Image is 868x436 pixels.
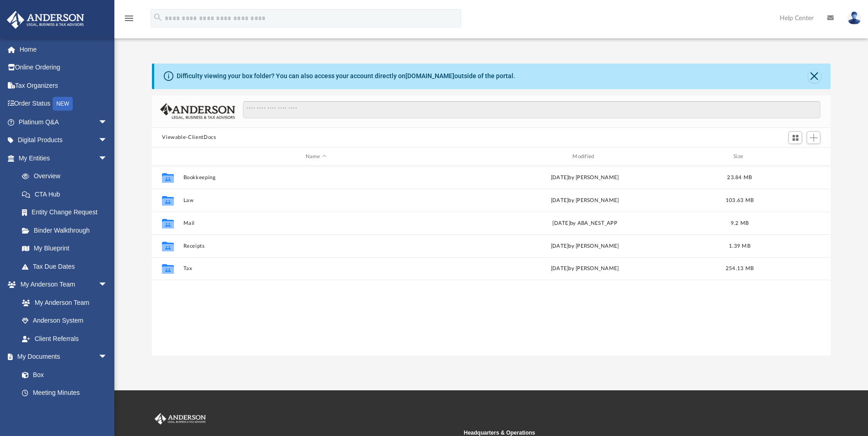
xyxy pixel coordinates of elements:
a: Entity Change Request [13,203,121,222]
button: Receipts [183,243,448,249]
div: [DATE] by [PERSON_NAME] [453,265,717,273]
a: Box [13,366,112,384]
i: menu [124,13,135,24]
img: User Pic [847,11,861,25]
button: Switch to Grid View [788,131,802,144]
span: 23.84 MB [728,175,752,180]
span: arrow_drop_down [98,131,117,150]
a: CTA Hub [13,185,121,203]
a: My Entitiesarrow_drop_down [6,149,121,167]
div: Size [722,153,758,161]
div: [DATE] by [PERSON_NAME] [453,242,717,250]
span: 1.39 MB [729,244,750,249]
button: Add [807,131,820,144]
a: Client Referrals [13,330,117,348]
a: My Anderson Team [13,293,112,312]
a: Meeting Minutes [13,384,117,402]
button: Close [808,70,821,83]
div: NEW [53,97,73,111]
button: Bookkeeping [183,175,448,181]
a: Tax Due Dates [13,257,121,276]
a: menu [124,17,135,24]
a: My Anderson Teamarrow_drop_down [6,276,117,294]
button: Viewable-ClientDocs [162,133,216,142]
span: 103.63 MB [726,198,754,203]
a: Anderson System [13,312,117,330]
div: id [156,153,179,161]
div: [DATE] by [PERSON_NAME] [453,197,717,205]
div: Name [183,153,448,161]
a: Platinum Q&Aarrow_drop_down [6,113,121,131]
a: [DOMAIN_NAME] [405,72,454,80]
a: Digital Productsarrow_drop_down [6,131,121,149]
span: arrow_drop_down [98,113,117,132]
a: Binder Walkthrough [13,221,121,239]
div: id [762,153,826,161]
span: arrow_drop_down [98,276,117,294]
a: Order StatusNEW [6,95,121,113]
img: Anderson Advisors Platinum Portal [4,11,87,29]
div: [DATE] by [PERSON_NAME] [453,174,717,182]
a: Home [6,40,121,58]
a: Forms Library [13,402,112,420]
a: Overview [13,167,121,186]
div: grid [152,166,830,355]
button: Mail [183,220,448,226]
span: arrow_drop_down [98,149,117,168]
button: Tax [183,266,448,272]
div: Modified [452,153,717,161]
img: Anderson Advisors Platinum Portal [153,413,208,425]
span: arrow_drop_down [98,348,117,367]
span: 9.2 MB [731,221,749,226]
a: My Blueprint [13,239,117,258]
div: [DATE] by ABA_NEST_APP [453,219,717,228]
a: Tax Organizers [6,76,121,95]
i: search [153,12,163,22]
a: Online Ordering [6,58,121,77]
div: Difficulty viewing your box folder? You can also access your account directly on outside of the p... [177,71,515,81]
span: 254.13 MB [726,266,754,271]
a: My Documentsarrow_drop_down [6,348,117,366]
button: Law [183,197,448,203]
input: Search files and folders [243,101,820,118]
